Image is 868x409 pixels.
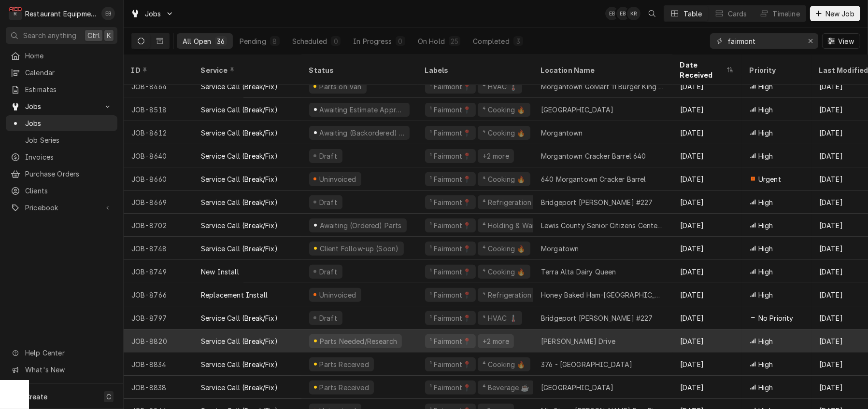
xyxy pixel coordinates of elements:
[6,48,117,64] a: Home
[773,9,800,19] div: Timeline
[318,220,402,231] div: Awaiting (Ordered) Parts
[758,151,773,161] span: High
[201,82,278,92] div: Service Call (Break/Fix)
[672,214,742,237] div: [DATE]
[217,36,225,46] div: 36
[672,306,742,329] div: [DATE]
[541,336,615,346] div: [PERSON_NAME] Drive
[758,336,773,346] span: High
[429,174,472,184] div: ¹ Fairmont📍
[6,115,117,131] a: Jobs
[672,283,742,306] div: [DATE]
[124,260,193,283] div: JOB-8749
[758,220,773,231] span: High
[429,359,472,369] div: ¹ Fairmont📍
[429,105,472,115] div: ¹ Fairmont📍
[318,82,363,92] div: Parts on Van
[803,33,818,49] button: Erase input
[429,128,472,138] div: ¹ Fairmont📍
[6,362,117,378] a: Go to What's New
[429,382,472,393] div: ¹ Fairmont📍
[482,82,518,92] div: ⁴ HVAC 🌡️
[425,65,526,75] div: Labels
[627,7,640,20] div: Kelli Robinette's Avatar
[429,244,472,254] div: ¹ Fairmont📍
[758,244,773,254] span: High
[201,220,278,231] div: Service Call (Break/Fix)
[758,267,773,277] span: High
[482,290,543,300] div: ⁴ Refrigeration ❄️
[124,353,193,376] div: JOB-8834
[101,7,115,20] div: EB
[758,174,781,184] span: Urgent
[758,128,773,138] span: High
[727,33,800,49] input: Keyword search
[124,121,193,144] div: JOB-8612
[25,118,113,128] span: Jobs
[482,174,526,184] div: ⁴ Cooking 🔥
[201,105,278,115] div: Service Call (Break/Fix)
[318,290,357,300] div: Uninvoiced
[541,174,646,184] div: 640 Morgantown Cracker Barrel
[318,359,370,369] div: Parts Received
[25,84,113,95] span: Estimates
[309,65,408,75] div: Status
[541,267,616,277] div: Terra Alta Dairy Queen
[750,65,802,75] div: Priority
[758,82,773,92] span: High
[6,132,117,148] a: Job Series
[23,30,76,41] span: Search anything
[318,105,406,115] div: Awaiting Estimate Approval
[429,336,472,346] div: ¹ Fairmont📍
[451,36,458,46] div: 25
[145,9,161,19] span: Jobs
[482,267,526,277] div: ⁴ Cooking 🔥
[429,267,472,277] div: ¹ Fairmont📍
[810,6,860,21] button: New Job
[272,36,278,46] div: 8
[672,237,742,260] div: [DATE]
[541,128,583,138] div: Morgantown
[201,197,278,207] div: Service Call (Break/Fix)
[429,313,472,323] div: ¹ Fairmont📍
[201,244,278,254] div: Service Call (Break/Fix)
[672,260,742,283] div: [DATE]
[107,30,111,41] span: K
[101,7,115,20] div: Emily Bird's Avatar
[429,151,472,161] div: ¹ Fairmont📍
[398,36,403,46] div: 0
[758,290,773,300] span: High
[106,392,111,402] span: C
[240,36,266,46] div: Pending
[482,197,543,207] div: ⁴ Refrigeration ❄️
[482,382,530,393] div: ⁴ Beverage ☕
[124,306,193,329] div: JOB-8797
[541,313,653,323] div: Bridgeport [PERSON_NAME] #227
[482,220,561,231] div: ⁴ Holding & Warming ♨️
[25,365,112,375] span: What's New
[124,144,193,167] div: JOB-8640
[333,36,339,46] div: 0
[87,30,100,41] span: Ctrl
[25,186,113,196] span: Clients
[672,144,742,167] div: [DATE]
[318,382,370,393] div: Parts Received
[541,290,665,300] div: Honey Baked Ham-[GEOGRAPHIC_DATA]
[541,65,663,75] div: Location Name
[201,336,278,346] div: Service Call (Break/Fix)
[822,33,860,49] button: View
[541,220,665,231] div: Lewis County Senior Citizens Center, Inc.
[482,105,526,115] div: ⁴ Cooking 🔥
[25,152,113,162] span: Invoices
[318,197,339,207] div: Draft
[6,82,117,97] a: Estimates
[541,382,614,393] div: [GEOGRAPHIC_DATA]
[124,191,193,214] div: JOB-8669
[124,98,193,121] div: JOB-8518
[183,36,211,46] div: All Open
[6,149,117,165] a: Invoices
[672,376,742,399] div: [DATE]
[616,7,630,20] div: EB
[482,244,526,254] div: ⁴ Cooking 🔥
[429,197,472,207] div: ¹ Fairmont📍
